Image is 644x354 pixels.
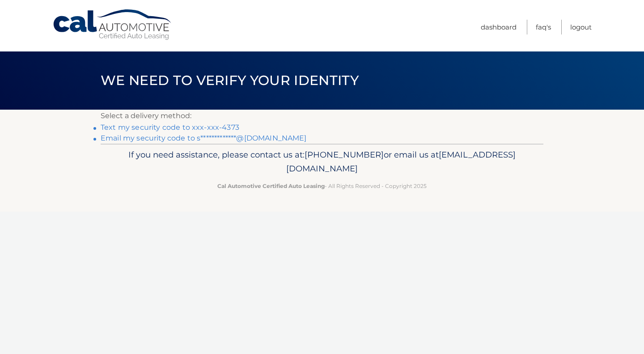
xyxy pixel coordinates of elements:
p: If you need assistance, please contact us at: or email us at [106,148,538,176]
a: Logout [570,20,592,34]
a: Dashboard [481,20,517,34]
p: Select a delivery method: [101,110,543,122]
span: [PHONE_NUMBER] [305,149,384,160]
a: Text my security code to xxx-xxx-4373 [101,123,239,132]
span: We need to verify your identity [101,72,359,89]
strong: Cal Automotive Certified Auto Leasing [217,183,325,189]
p: - All Rights Reserved - Copyright 2025 [106,181,538,191]
a: FAQ's [536,20,551,34]
a: Cal Automotive [52,9,173,41]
